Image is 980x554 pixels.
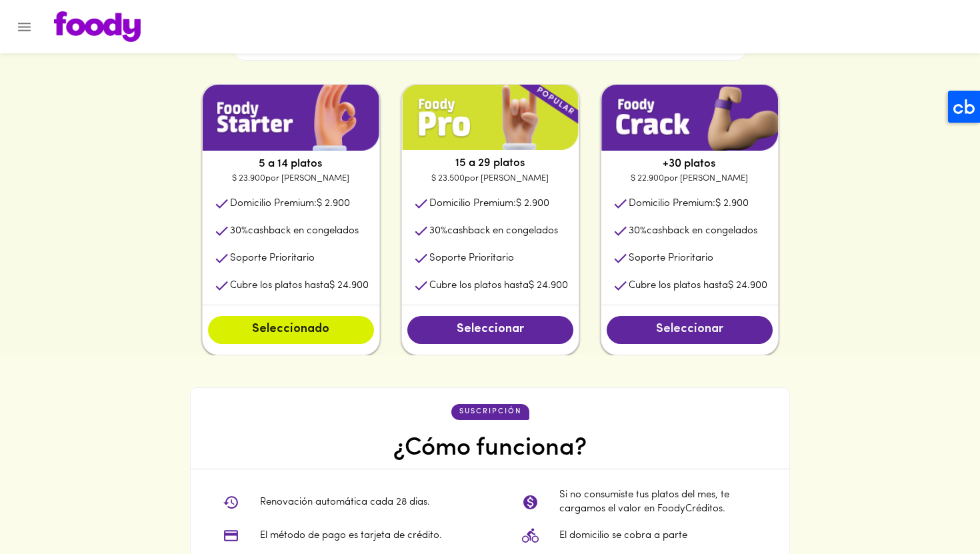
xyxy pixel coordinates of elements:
p: $ 22.900 por [PERSON_NAME] [601,172,778,185]
button: Seleccionar [607,316,773,344]
span: 30 % [429,226,447,236]
p: Soporte Prioritario [230,251,315,265]
p: +30 platos [601,156,778,172]
img: plan1 [402,85,579,151]
p: $ 23.500 por [PERSON_NAME] [402,172,579,185]
p: $ 23.900 por [PERSON_NAME] [203,172,379,185]
span: Seleccionado [221,323,361,337]
p: El domicilio se cobra a parte [559,529,687,543]
h4: ¿Cómo funciona? [393,433,587,464]
p: Domicilio Premium: [230,197,350,211]
p: Renovación automática cada 28 dias. [260,495,430,509]
p: Cubre los platos hasta $ 24.900 [629,279,767,293]
p: cashback en congelados [629,224,757,238]
p: Domicilio Premium: [629,197,749,211]
p: Si no consumiste tus platos del mes, te cargamos el valor en FoodyCréditos. [559,488,757,517]
span: Seleccionar [421,323,560,337]
button: Seleccionado [208,316,374,344]
img: plan1 [601,85,778,151]
button: Menu [8,11,41,43]
span: $ 2.900 [715,199,749,209]
img: logo.png [54,11,141,42]
p: 15 a 29 platos [402,155,579,171]
p: 5 a 14 platos [203,156,379,172]
span: Seleccionar [620,323,759,337]
span: $ 2.900 [317,199,350,209]
button: Seleccionar [407,316,573,344]
p: Soporte Prioritario [629,251,713,265]
span: $ 2.900 [516,199,549,209]
p: Cubre los platos hasta $ 24.900 [429,279,568,293]
p: Soporte Prioritario [429,251,514,265]
span: 30 % [629,226,647,236]
p: cashback en congelados [429,224,558,238]
p: El método de pago es tarjeta de crédito. [260,529,442,543]
p: cashback en congelados [230,224,359,238]
iframe: Messagebird Livechat Widget [903,477,967,541]
span: 30 % [230,226,248,236]
p: Domicilio Premium: [429,197,549,211]
p: Cubre los platos hasta $ 24.900 [230,279,369,293]
p: suscripción [459,407,521,417]
img: plan1 [203,85,379,151]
